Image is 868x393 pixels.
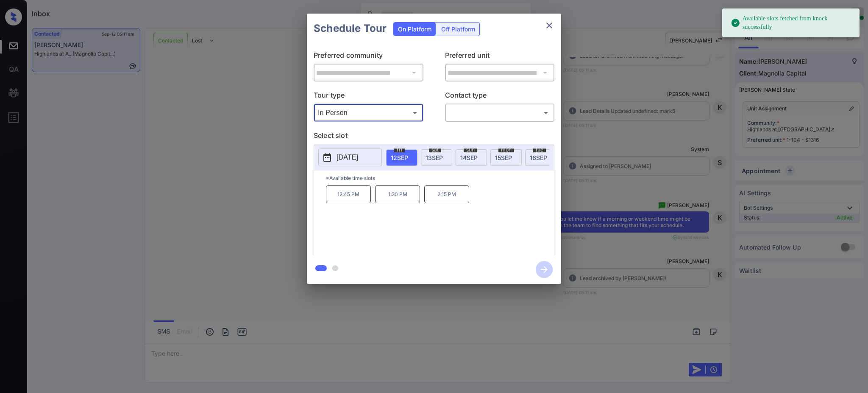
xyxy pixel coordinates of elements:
[490,149,522,166] div: date-select
[375,185,420,203] p: 1:30 PM
[445,50,555,64] p: Preferred unit
[541,17,558,34] button: close
[456,149,487,166] div: date-select
[314,130,554,144] p: Select slot
[498,147,514,152] span: mon
[307,14,393,43] h2: Schedule Tour
[495,154,512,161] span: 15 SEP
[533,147,546,152] span: tue
[460,154,478,161] span: 14 SEP
[437,22,479,36] div: Off Platform
[314,50,423,64] p: Preferred community
[429,147,441,152] span: sat
[314,90,423,104] p: Tour type
[391,154,408,161] span: 12 SEP
[530,154,547,161] span: 16 SEP
[731,11,853,35] div: Available slots fetched from knock successfully
[394,147,405,152] span: fri
[525,149,556,166] div: date-select
[424,185,469,203] p: 2:15 PM
[326,185,371,203] p: 12:45 PM
[316,106,421,120] div: In Person
[337,152,358,163] p: [DATE]
[445,90,555,104] p: Contact type
[531,258,558,281] button: btn-next
[464,147,477,152] span: sun
[318,149,382,166] button: [DATE]
[421,149,452,166] div: date-select
[386,149,417,166] div: date-select
[426,154,443,161] span: 13 SEP
[394,22,436,36] div: On Platform
[326,171,554,185] p: *Available time slots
